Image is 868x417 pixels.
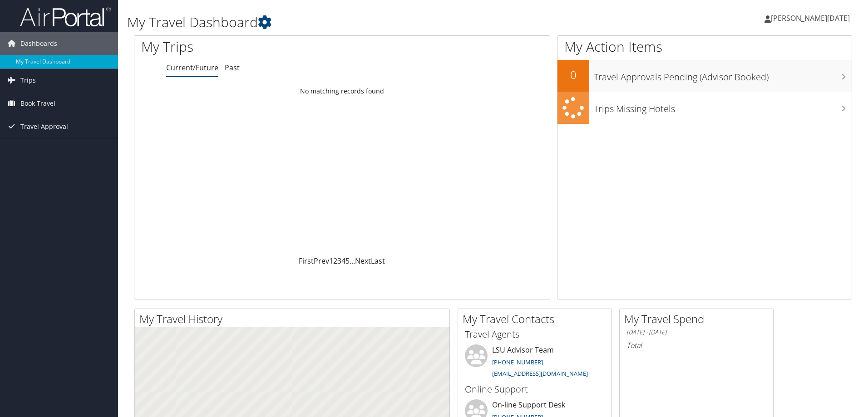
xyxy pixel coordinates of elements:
h6: [DATE] - [DATE] [626,328,766,337]
a: 0Travel Approvals Pending (Advisor Booked) [557,60,852,92]
a: Past [225,63,240,73]
img: airportal-logo.png [20,6,111,27]
span: Trips [20,69,36,92]
a: Last [371,256,385,266]
a: 1 [329,256,333,266]
a: Prev [314,256,329,266]
a: 2 [333,256,337,266]
a: First [299,256,314,266]
h2: 0 [557,67,589,83]
span: Travel Approval [20,115,68,138]
a: 3 [337,256,341,266]
a: Next [355,256,371,266]
h3: Travel Approvals Pending (Advisor Booked) [594,66,852,83]
h1: My Action Items [557,37,852,56]
h2: My Travel Spend [624,311,773,327]
li: LSU Advisor Team [460,344,609,382]
h2: My Travel History [139,311,449,327]
h1: My Trips [141,37,370,56]
span: [PERSON_NAME][DATE] [771,13,850,23]
a: Current/Future [166,63,218,73]
span: … [350,256,355,266]
a: Trips Missing Hotels [557,92,852,124]
span: Dashboards [20,32,57,55]
td: No matching records found [134,83,550,99]
h3: Travel Agents [465,328,605,341]
h3: Trips Missing Hotels [594,98,852,115]
a: 4 [341,256,345,266]
a: [PERSON_NAME][DATE] [764,5,859,32]
a: [EMAIL_ADDRESS][DOMAIN_NAME] [492,369,588,378]
h1: My Travel Dashboard [127,13,615,32]
h3: Online Support [465,383,605,396]
a: 5 [345,256,350,266]
span: Book Travel [20,92,55,115]
h6: Total [626,340,766,350]
a: [PHONE_NUMBER] [492,358,543,366]
h2: My Travel Contacts [463,311,612,327]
